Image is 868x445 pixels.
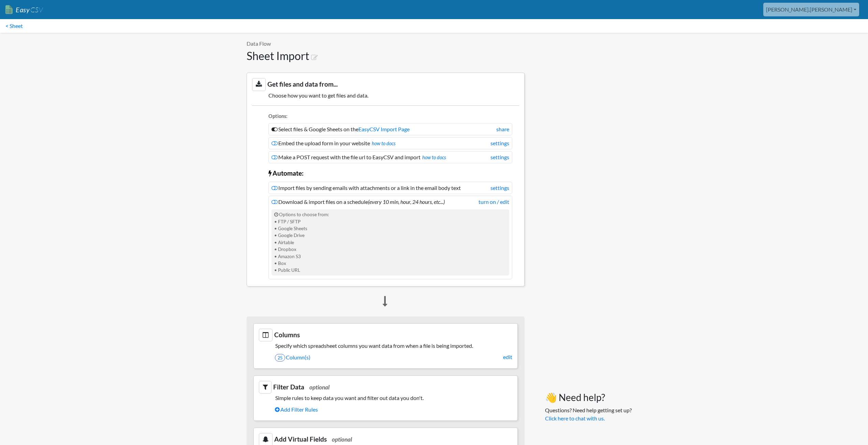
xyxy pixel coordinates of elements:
a: settings [490,153,509,161]
li: Download & import files on a schedule [268,196,512,279]
a: [PERSON_NAME].[PERSON_NAME] [763,3,859,16]
a: settings [490,139,509,147]
a: 25Column(s) [275,352,512,363]
h5: Specify which spreadsheet columns you want data from when a file is being imported. [259,342,512,349]
a: how to docs [422,154,446,160]
iframe: Drift Widget Chat Controller [834,411,860,437]
h3: Get files and data from... [252,78,519,91]
h5: Choose how you want to get files and data. [252,92,519,99]
h3: Columns [259,329,512,341]
a: EasyCSV [5,3,43,17]
li: Make a POST request with the file url to EasyCSV and import [268,151,512,163]
a: share [496,125,509,133]
span: CSV [30,5,43,14]
h1: Sheet Import [247,49,525,62]
i: (every 10 min, hour, 24 hours, etc...) [368,198,445,205]
a: Add Filter Rules [275,404,512,415]
li: Select files & Google Sheets on the [268,123,512,135]
h5: Simple rules to keep data you want and filter out data you don't. [259,395,512,401]
span: optional [332,436,352,443]
div: Options to choose from: • FTP / SFTP • Google Sheets • Google Drive • Airtable • Dropbox • Amazon... [271,209,509,276]
h3: Filter Data [259,381,512,394]
p: Questions? Need help getting set up? [545,406,632,422]
a: EasyCSV Import Page [358,126,410,132]
a: settings [490,184,509,192]
li: Import files by sending emails with attachments or a link in the email body text [268,182,512,194]
p: Data Flow [247,40,525,48]
li: Options: [268,113,512,122]
a: Click here to chat with us. [545,415,605,421]
span: optional [309,384,329,391]
span: 25 [275,354,285,361]
li: Embed the upload form in your website [268,137,512,149]
a: edit [503,353,512,361]
a: how to docs [372,140,396,146]
li: Automate: [268,165,512,180]
a: turn on / edit [479,198,509,206]
h3: 👋 Need help? [545,392,632,403]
